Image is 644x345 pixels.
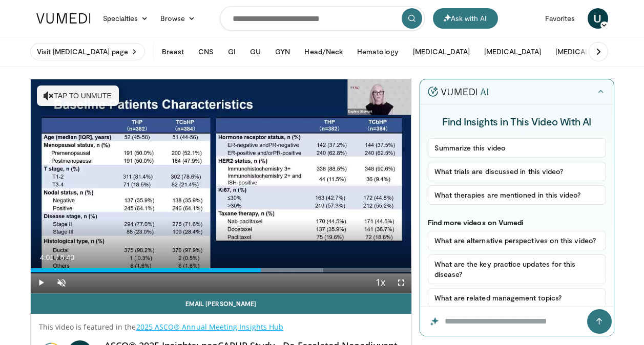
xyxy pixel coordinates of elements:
img: VuMedi Logo [36,13,91,24]
img: vumedi-ai-logo.v2.svg [428,87,488,97]
button: Play [31,272,51,293]
button: Playback Rate [370,272,391,293]
button: GYN [269,41,296,62]
h4: Find Insights in This Video With AI [428,115,606,128]
input: Search topics, interventions [220,6,425,31]
a: U [588,8,608,29]
a: Browse [154,8,201,29]
button: Breast [156,41,190,62]
span: 6:40 [60,253,74,262]
p: Find more videos on Vumedi [428,218,606,227]
div: Progress Bar [31,268,411,272]
button: What trials are discussed in this video? [428,162,606,181]
button: What are related management topics? [428,288,606,308]
a: 2025 ASCO® Annual Meeting Insights Hub [136,322,284,332]
button: [MEDICAL_DATA] [407,41,476,62]
button: What are the key practice updates for this disease? [428,254,606,284]
button: What are alternative perspectives on this video? [428,231,606,250]
button: Hematology [351,41,405,62]
button: [MEDICAL_DATA] [549,41,618,62]
button: Ask with AI [433,8,498,29]
span: 4:01 [40,253,54,262]
button: What therapies are mentioned in this video? [428,185,606,205]
button: GI [222,41,242,62]
button: Head/Neck [298,41,349,62]
a: Email [PERSON_NAME] [31,293,411,314]
button: Unmute [51,272,72,293]
button: CNS [192,41,220,62]
input: Question for the AI [420,307,614,336]
video-js: Video Player [31,79,411,293]
button: Summarize this video [428,138,606,158]
button: Tap to unmute [37,85,119,106]
a: Favorites [539,8,581,29]
button: Fullscreen [391,272,411,293]
span: / [56,253,58,262]
button: [MEDICAL_DATA] [478,41,547,62]
a: Specialties [97,8,155,29]
button: GU [244,41,267,62]
a: Visit [MEDICAL_DATA] page [30,43,146,60]
p: This video is featured in the [39,322,403,332]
